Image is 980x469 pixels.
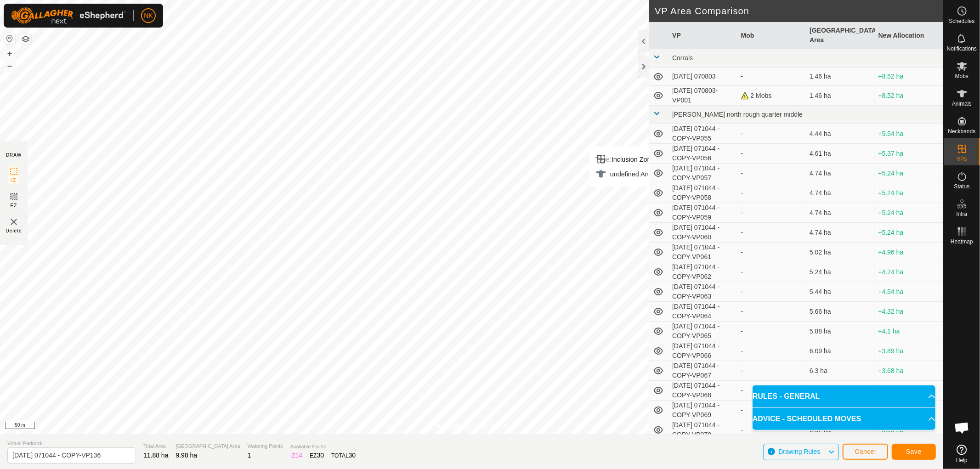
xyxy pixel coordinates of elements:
[668,420,737,440] td: [DATE] 071044 - COPY-VP070
[806,86,874,106] td: 1.46 ha
[595,169,661,180] div: undefined Animal
[806,124,874,144] td: 4.44 ha
[6,152,22,158] div: DRAW
[741,287,802,297] div: -
[741,228,802,237] div: -
[310,451,324,460] div: EZ
[668,144,737,164] td: [DATE] 071044 - COPY-VP056
[143,442,169,450] span: Total Area
[290,443,356,451] span: Available Points
[957,156,967,162] span: VPs
[892,444,936,460] button: Save
[741,208,802,218] div: -
[668,68,737,86] td: [DATE] 070803
[806,341,874,361] td: 6.09 ha
[875,262,943,282] td: +4.74 ha
[435,422,470,430] a: Privacy Policy
[806,164,874,183] td: 4.74 ha
[741,248,802,257] div: -
[806,203,874,223] td: 4.74 ha
[741,129,802,139] div: -
[668,203,737,223] td: [DATE] 071044 - COPY-VP059
[947,46,977,51] span: Notifications
[737,22,806,49] th: Mob
[875,124,943,144] td: +5.54 ha
[954,184,969,189] span: Status
[806,381,874,401] td: 6.07 ha
[668,302,737,322] td: [DATE] 071044 - COPY-VP064
[875,302,943,322] td: +4.32 ha
[331,451,356,460] div: TOTAL
[248,442,283,450] span: Watering Points
[906,448,922,455] span: Save
[176,442,240,450] span: [GEOGRAPHIC_DATA] Area
[855,448,876,455] span: Cancel
[778,448,820,455] span: Drawing Rules
[806,322,874,341] td: 5.88 ha
[875,203,943,223] td: +5.24 ha
[948,129,975,134] span: Neckbands
[951,239,973,244] span: Heatmap
[806,302,874,322] td: 5.66 ha
[875,164,943,183] td: +5.24 ha
[668,401,737,420] td: [DATE] 071044 - COPY-VP069
[875,282,943,302] td: +4.54 ha
[875,322,943,341] td: +4.1 ha
[875,243,943,262] td: +4.96 ha
[4,33,15,44] button: Reset Map
[741,327,802,336] div: -
[948,414,976,441] a: Open chat
[741,366,802,376] div: -
[11,7,126,24] img: Gallagher Logo
[806,361,874,381] td: 6.3 ha
[481,422,508,430] a: Contact Us
[741,425,802,435] div: -
[806,243,874,262] td: 5.02 ha
[806,223,874,243] td: 4.74 ha
[741,386,802,396] div: -
[668,223,737,243] td: [DATE] 071044 - COPY-VP060
[8,216,19,227] img: VP
[668,262,737,282] td: [DATE] 071044 - COPY-VP062
[944,441,980,467] a: Help
[875,341,943,361] td: +3.89 ha
[875,183,943,203] td: +5.24 ha
[668,361,737,381] td: [DATE] 071044 - COPY-VP067
[668,381,737,401] td: [DATE] 071044 - COPY-VP068
[741,149,802,158] div: -
[668,22,737,49] th: VP
[668,282,737,302] td: [DATE] 071044 - COPY-VP063
[843,444,888,460] button: Cancel
[955,73,969,79] span: Mobs
[806,282,874,302] td: 5.44 ha
[753,413,861,424] span: ADVICE - SCHEDULED MOVES
[875,223,943,243] td: +5.24 ha
[741,169,802,178] div: -
[806,183,874,203] td: 4.74 ha
[290,451,302,460] div: IZ
[956,211,967,217] span: Infra
[349,452,356,459] span: 30
[595,154,661,165] div: Inclusion Zone
[143,452,169,459] span: 11.88 ha
[956,458,968,463] span: Help
[875,22,943,49] th: New Allocation
[753,385,935,407] p-accordion-header: RULES - GENERAL
[668,164,737,183] td: [DATE] 071044 - COPY-VP057
[11,202,17,209] span: EZ
[668,243,737,262] td: [DATE] 071044 - COPY-VP061
[20,34,31,45] button: Map Layers
[317,452,324,459] span: 30
[875,68,943,86] td: +8.52 ha
[741,188,802,198] div: -
[875,144,943,164] td: +5.37 ha
[176,452,198,459] span: 9.98 ha
[668,124,737,144] td: [DATE] 071044 - COPY-VP055
[952,101,972,107] span: Animals
[248,452,251,459] span: 1
[753,408,935,430] p-accordion-header: ADVICE - SCHEDULED MOVES
[875,86,943,106] td: +8.52 ha
[668,86,737,106] td: [DATE] 070803-VP001
[806,22,874,49] th: [GEOGRAPHIC_DATA] Area
[875,381,943,401] td: +3.91 ha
